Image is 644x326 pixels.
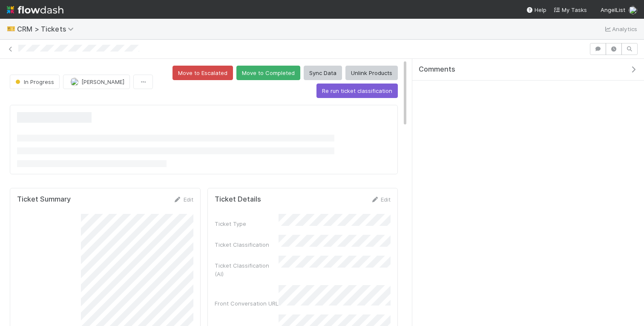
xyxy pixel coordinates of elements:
[553,6,587,13] span: My Tasks
[215,219,279,228] div: Ticket Type
[215,240,279,249] div: Ticket Classification
[553,6,587,14] a: My Tasks
[604,24,637,34] a: Analytics
[215,195,261,204] h5: Ticket Details
[601,6,625,13] span: AngelList
[215,299,279,308] div: Front Conversation URL
[173,196,193,203] a: Edit
[70,78,79,86] img: avatar_462714f4-64db-4129-b9df-50d7d164b9fc.png
[81,78,124,85] span: [PERSON_NAME]
[7,25,15,32] span: 🎫
[63,75,130,89] button: [PERSON_NAME]
[304,66,342,80] button: Sync Data
[172,66,233,80] button: Move to Escalated
[215,261,279,278] div: Ticket Classification (AI)
[17,195,71,204] h5: Ticket Summary
[14,78,54,85] span: In Progress
[17,25,78,33] span: CRM > Tickets
[371,196,391,203] a: Edit
[345,66,398,80] button: Unlink Products
[526,6,546,14] div: Help
[629,6,637,14] img: avatar_784ea27d-2d59-4749-b480-57d513651deb.png
[316,84,398,98] button: Re run ticket classification
[419,65,455,74] span: Comments
[7,3,63,17] img: logo-inverted-e16ddd16eac7371096b0.svg
[10,75,60,89] button: In Progress
[236,66,300,80] button: Move to Completed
